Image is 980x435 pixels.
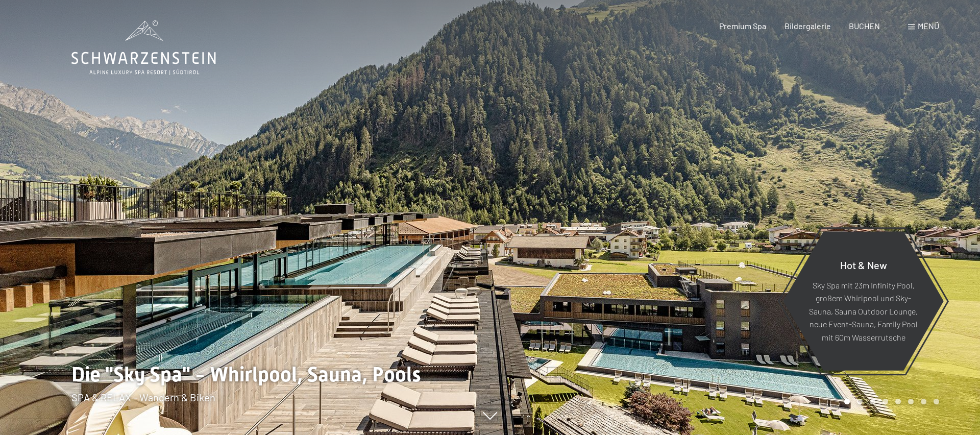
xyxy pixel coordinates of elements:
div: Carousel Page 6 [908,399,914,404]
div: Carousel Page 4 [883,399,888,404]
a: Premium Spa [719,21,766,31]
div: Carousel Page 2 [857,399,863,404]
div: Carousel Page 3 [870,399,875,404]
div: Carousel Page 7 [921,399,926,404]
p: Sky Spa mit 23m Infinity Pool, großem Whirlpool und Sky-Sauna, Sauna Outdoor Lounge, neue Event-S... [808,278,919,344]
div: Carousel Page 1 (Current Slide) [844,399,850,404]
span: Hot & New [840,258,887,271]
span: Menü [918,21,939,31]
a: Bildergalerie [785,21,831,31]
div: Carousel Page 5 [895,399,901,404]
div: Carousel Pagination [841,399,939,404]
div: Carousel Page 8 [934,399,939,404]
a: BUCHEN [849,21,880,31]
a: Hot & New Sky Spa mit 23m Infinity Pool, großem Whirlpool und Sky-Sauna, Sauna Outdoor Lounge, ne... [782,231,944,371]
